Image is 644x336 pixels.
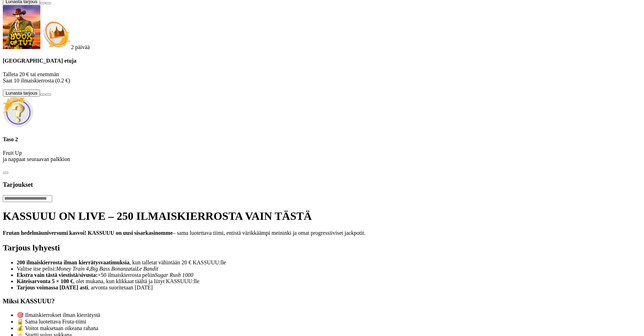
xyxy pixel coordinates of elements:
img: Unlock reward icon [3,97,33,127]
li: 🎯 Ilmaiskierrokset ilman kierrätystä [17,312,641,318]
strong: Tarjous voimassa [DATE] asti [17,285,88,290]
h4: [GEOGRAPHIC_DATA] etuja [3,58,641,64]
li: 🔒 Sama luotettava Fruta-tiimi [17,318,641,325]
button: info [46,2,51,4]
em: Money Train 4 [56,266,89,272]
li: , kun talletat vähintään 20 € KASSUUU:lle [17,259,641,266]
li: , olet mukana, kun klikkaat täältä ja liityt KASSUUU:lle [17,278,641,285]
li: Valitse itse pelisi: , tai [17,266,641,272]
span: Miksi KASSUUU? [3,297,55,305]
strong: 200 ilmaiskierrosta ilman kierrätysvaatimuksia [17,259,129,265]
span: Tarjous lyhyesti [3,243,60,252]
p: – sama luotettava tiimi, entistä värikkäämpi meininki ja omat progressiiviset jackpotit. [3,230,641,236]
strong: Frutan hedelmäuniversumi kasvoi! KASSUUU on uusi sisarkasinomme [3,230,173,236]
button: Lunasta tarjous [3,89,40,97]
li: +50 ilmaiskierrosta peliin [17,272,641,278]
em: Big Bass Bonanza [90,266,131,272]
h4: Taso 2 [3,136,641,143]
p: Talleta 20 € tai enemmän Saat 10 ilmaiskierrosta (0.2 €) [3,71,641,84]
li: 💰 Voitot maksetaan oikeana rahana [17,325,641,331]
em: Le Bandit [136,266,158,272]
strong: Käteisarvonta 5 × 100 € [17,278,73,284]
span: countdown [71,44,90,50]
button: chevron-left icon [3,172,8,174]
p: Fruit Up ja nappaat seuraavan palkkion [3,150,641,162]
img: Deposit bonus icon [40,18,71,49]
span: Lunasta tarjous [6,90,37,96]
h1: KASSUUU ON LIVE – 250 ILMAISKIERROSTA VAIN TÄSTÄ [3,210,641,223]
h3: Tarjoukset [3,181,641,189]
li: , arvonta suoritetaan [DATE] [17,285,641,291]
button: info [46,94,51,96]
input: Search [3,195,52,202]
img: John Hunter and the Book of Tut [3,5,40,49]
strong: Ekstra vain tästä viestistä/sivusta: [17,272,97,278]
em: Sugar Rush 1000 [155,272,193,278]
